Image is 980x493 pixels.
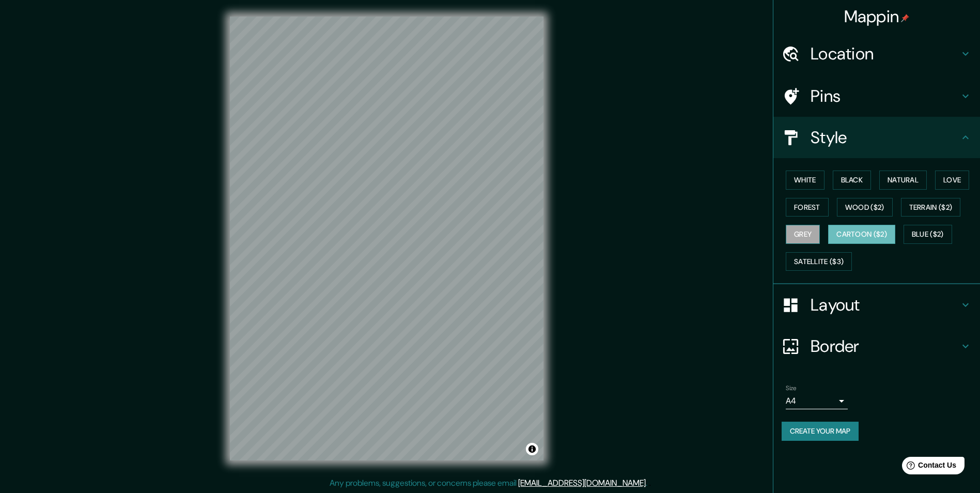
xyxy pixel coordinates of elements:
[773,75,980,117] div: Pins
[901,14,909,22] img: pin-icon.png
[833,171,872,190] button: Black
[811,295,959,315] h4: Layout
[773,326,980,367] div: Border
[786,198,829,217] button: Forest
[786,393,848,409] div: A4
[904,225,952,244] button: Blue ($2)
[811,86,959,106] h4: Pins
[773,117,980,158] div: Style
[901,198,961,217] button: Terrain ($2)
[828,225,895,244] button: Cartoon ($2)
[649,477,651,489] div: .
[837,198,893,217] button: Wood ($2)
[230,17,543,460] canvas: Map
[526,443,538,455] button: Toggle attribution
[811,43,959,64] h4: Location
[782,422,859,441] button: Create your map
[811,127,959,148] h4: Style
[811,336,959,357] h4: Border
[786,384,797,393] label: Size
[518,477,646,488] a: [EMAIL_ADDRESS][DOMAIN_NAME]
[647,477,649,489] div: .
[330,477,647,489] p: Any problems, suggestions, or concerns please email .
[786,252,852,271] button: Satellite ($3)
[879,171,927,190] button: Natural
[888,453,969,482] iframe: Help widget launcher
[786,225,820,244] button: Grey
[773,33,980,74] div: Location
[773,284,980,326] div: Layout
[935,171,969,190] button: Love
[786,171,825,190] button: White
[844,6,910,27] h4: Mappin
